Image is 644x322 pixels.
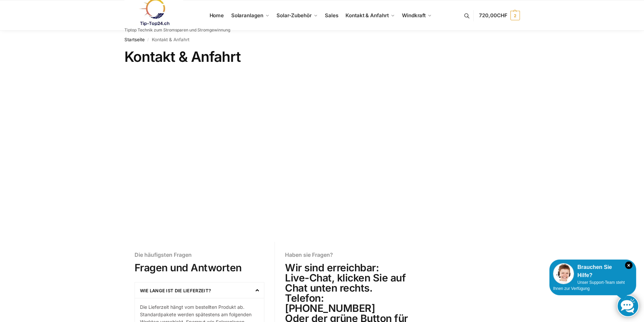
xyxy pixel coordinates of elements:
[228,0,272,31] a: Solaranlagen
[135,263,265,273] h2: Fragen und Antworten
[277,12,312,19] span: Solar-Zubehör
[140,288,211,293] a: Wie lange ist die Lieferzeit?
[553,280,625,291] span: Unser Support-Team steht Ihnen zur Verfügung
[124,48,520,65] h1: Kontakt & Anfahrt
[285,252,415,257] h6: Haben sie Fragen?
[479,12,507,19] span: 720,00
[553,263,633,279] div: Brauchen Sie Hilfe?
[124,28,230,32] p: Tiptop Technik zum Stromsparen und Stromgewinnung
[625,262,633,269] i: Schließen
[135,252,265,257] h6: Die häufigsten Fragen
[124,31,520,48] nav: Breadcrumb
[345,12,388,19] span: Kontakt & Anfahrt
[145,37,152,43] span: /
[479,5,520,26] a: 720,00CHF 2
[124,37,145,42] a: Startseite
[497,12,507,19] span: CHF
[135,282,264,298] div: Wie lange ist die Lieferzeit?
[322,0,341,31] a: Sales
[553,263,574,284] img: Customer service
[231,12,263,19] span: Solaranlagen
[69,74,576,225] iframe: 3177 Laupen Bern Krankenhausweg 14
[402,12,426,19] span: Windkraft
[274,0,320,31] a: Solar-Zubehör
[325,12,338,19] span: Sales
[343,0,398,31] a: Kontakt & Anfahrt
[510,11,520,20] span: 2
[399,0,435,31] a: Windkraft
